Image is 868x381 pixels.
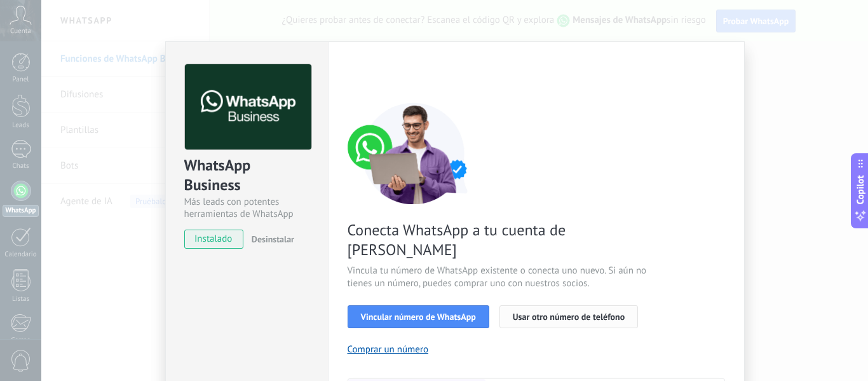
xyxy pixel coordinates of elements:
span: instalado [185,230,243,249]
span: Vincular número de WhatsApp [361,312,476,321]
img: logo_main.png [185,64,311,150]
span: Vincula tu número de WhatsApp existente o conecta uno nuevo. Si aún no tienes un número, puedes c... [348,265,650,290]
div: Más leads con potentes herramientas de WhatsApp [184,196,309,220]
button: Desinstalar [247,230,294,249]
div: WhatsApp Business [184,155,309,196]
button: Usar otro número de teléfono [499,305,638,328]
button: Vincular número de WhatsApp [348,305,489,328]
span: Desinstalar [252,233,294,245]
span: Conecta WhatsApp a tu cuenta de [PERSON_NAME] [348,220,650,260]
button: Comprar un número [348,343,429,356]
span: Usar otro número de teléfono [513,312,625,321]
span: Copilot [854,175,867,204]
img: connect number [348,102,481,204]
